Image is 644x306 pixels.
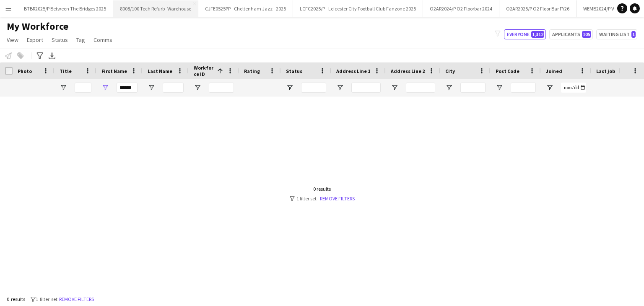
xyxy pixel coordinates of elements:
button: O2AR2024/P O2 Floorbar 2024 [423,0,499,17]
button: Open Filter Menu [60,84,67,91]
span: 1,312 [531,31,544,38]
button: Remove filters [57,295,96,304]
button: BTBR2025/P Between The Bridges 2025 [17,0,113,17]
a: Export [23,34,47,45]
span: My Workforce [7,20,68,33]
span: Address Line 2 [391,68,425,74]
span: View [7,36,18,44]
app-action-btn: Export XLSX [47,51,57,61]
span: Status [52,36,68,44]
button: Everyone1,312 [504,29,546,39]
button: Applicants105 [549,29,593,39]
span: First Name [101,68,127,74]
input: Address Line 1 Filter Input [351,83,381,93]
span: Export [27,36,43,44]
span: Title [60,68,72,74]
input: Column with Header Selection [5,67,13,75]
button: Open Filter Menu [286,84,293,91]
span: Joined [546,68,562,74]
button: Waiting list1 [596,29,637,39]
span: Post Code [496,68,519,74]
span: 1 [631,31,636,38]
button: O2AR2025/P O2 Floor Bar FY26 [499,0,576,17]
button: LCFC2025/P - Leicester City Football Club Fanzone 2025 [293,0,423,17]
span: Tag [76,36,85,44]
input: City Filter Input [460,83,486,93]
input: Status Filter Input [301,83,326,93]
span: 105 [582,31,591,38]
input: Title Filter Input [75,83,91,93]
a: Remove filters [320,195,355,202]
a: View [3,34,22,45]
div: 1 filter set [290,195,355,202]
button: Open Filter Menu [445,84,453,91]
button: Open Filter Menu [148,84,155,91]
input: Last Name Filter Input [163,83,184,93]
input: Address Line 2 Filter Input [406,83,435,93]
span: 1 filter set [36,296,57,302]
button: 8008/100 Tech Refurb- Warehouse [113,0,198,17]
button: Open Filter Menu [496,84,503,91]
span: Rating [244,68,260,74]
span: Workforce ID [194,65,214,77]
span: Last job [596,68,615,74]
button: Open Filter Menu [546,84,553,91]
button: Open Filter Menu [336,84,344,91]
app-action-btn: Advanced filters [35,51,45,61]
input: Workforce ID Filter Input [209,83,234,93]
a: Tag [73,34,88,45]
span: Comms [93,36,112,44]
span: City [445,68,455,74]
span: Last Name [148,68,172,74]
div: 0 results [290,186,355,192]
span: Status [286,68,302,74]
input: Joined Filter Input [561,83,586,93]
button: Open Filter Menu [194,84,201,91]
button: Open Filter Menu [101,84,109,91]
button: CJFE0525PP - Cheltenham Jazz - 2025 [198,0,293,17]
button: Open Filter Menu [391,84,398,91]
a: Comms [90,34,116,45]
span: Photo [18,68,32,74]
input: Post Code Filter Input [511,83,536,93]
a: Status [48,34,71,45]
input: First Name Filter Input [117,83,138,93]
span: Address Line 1 [336,68,370,74]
